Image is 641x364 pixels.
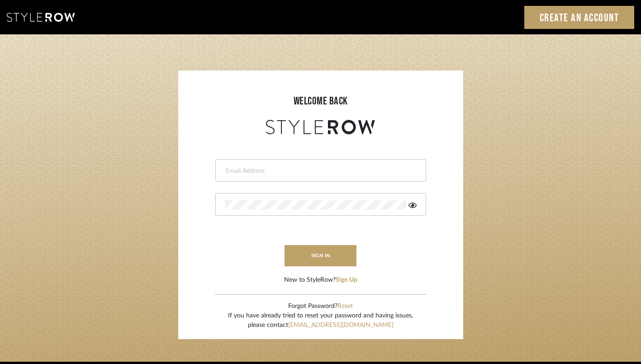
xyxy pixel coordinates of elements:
div: If you have already tried to reset your password and having issues, please contact [228,311,413,330]
button: Reset [337,302,353,311]
div: New to StyleRow? [284,275,357,285]
button: Sign Up [336,275,357,285]
button: sign in [285,245,357,266]
input: Email Address [225,166,414,175]
a: [EMAIL_ADDRESS][DOMAIN_NAME] [288,322,394,328]
a: Create an Account [524,6,635,29]
div: Forgot Password? [228,302,413,311]
div: welcome back [187,93,454,109]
